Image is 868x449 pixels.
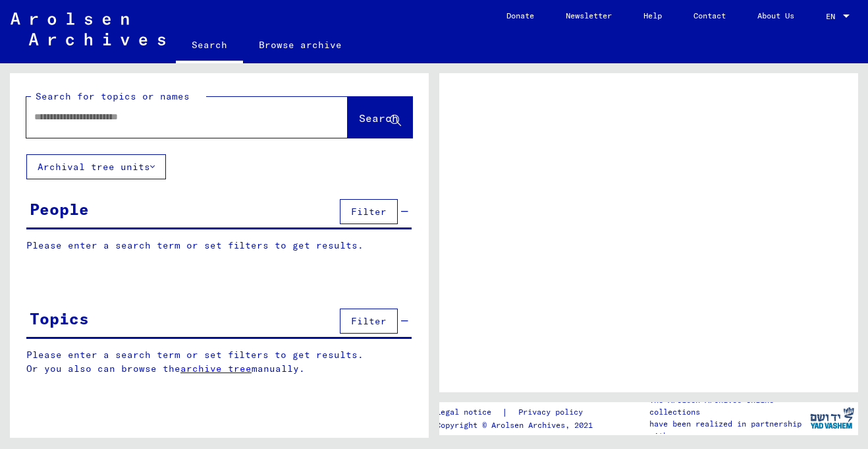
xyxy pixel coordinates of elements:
span: Filter [351,315,387,327]
a: Privacy policy [508,405,599,419]
div: People [30,197,89,221]
p: Please enter a search term or set filters to get results. Or you also can browse the manually. [26,348,412,376]
a: Legal notice [436,405,502,419]
span: EN [826,12,840,21]
a: Browse archive [243,29,358,61]
p: Please enter a search term or set filters to get results. [26,239,412,253]
button: Search [348,97,412,138]
p: Copyright © Arolsen Archives, 2021 [436,419,599,431]
img: Arolsen_neg.svg [11,13,165,45]
a: Search [176,29,243,63]
div: | [436,405,599,419]
div: Topics [30,307,89,330]
button: Filter [340,309,398,334]
button: Archival tree units [26,154,166,179]
button: Filter [340,199,398,224]
span: Filter [351,206,387,218]
p: The Arolsen Archives online collections [649,394,806,418]
span: Search [359,111,398,125]
mat-label: Search for topics or names [36,90,190,102]
a: archive tree [180,363,252,374]
img: yv_logo.png [807,402,857,434]
p: have been realized in partnership with [649,418,806,442]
